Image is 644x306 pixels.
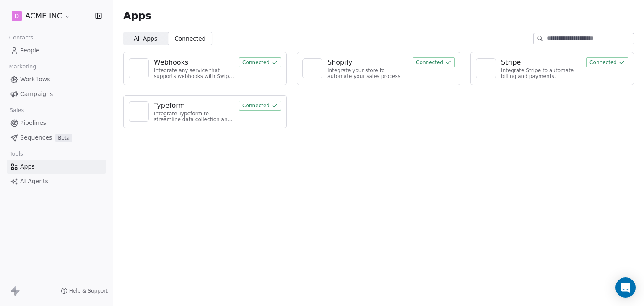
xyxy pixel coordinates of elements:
[20,162,35,171] span: Apps
[132,105,145,118] img: NA
[413,57,455,67] button: Connected
[154,101,234,111] a: Typeform
[20,133,52,142] span: Sequences
[129,101,149,122] a: NA
[132,62,145,75] img: NA
[7,116,106,130] a: Pipelines
[7,174,106,188] a: AI Agents
[6,104,28,117] span: Sales
[7,44,106,57] a: People
[7,160,106,174] a: Apps
[586,57,628,67] button: Connected
[20,119,46,127] span: Pipelines
[129,58,149,78] a: NA
[134,34,157,43] span: All Apps
[154,111,234,123] div: Integrate Typeform to streamline data collection and customer engagement.
[61,288,108,294] a: Help & Support
[10,9,73,23] button: DACME INC
[413,58,455,66] a: Connected
[20,90,53,99] span: Campaigns
[327,57,353,67] div: Shopify
[327,57,408,67] a: Shopify
[239,57,281,67] button: Connected
[15,12,19,20] span: D
[501,67,581,80] div: Integrate Stripe to automate billing and payments.
[154,57,188,67] div: Webhooks
[586,58,628,66] a: Connected
[239,101,281,109] a: Connected
[154,101,185,111] div: Typeform
[501,57,521,67] div: Stripe
[25,10,62,21] span: ACME INC
[239,58,281,66] a: Connected
[6,148,26,160] span: Tools
[5,60,40,73] span: Marketing
[20,177,48,186] span: AI Agents
[123,10,151,22] span: Apps
[7,87,106,101] a: Campaigns
[327,67,408,80] div: Integrate your store to automate your sales process
[69,288,108,294] span: Help & Support
[7,73,106,86] a: Workflows
[55,134,72,142] span: Beta
[306,62,319,75] img: NA
[501,57,581,67] a: Stripe
[480,62,492,75] img: NA
[20,75,50,84] span: Workflows
[5,31,37,44] span: Contacts
[7,131,106,145] a: SequencesBeta
[154,67,234,80] div: Integrate any service that supports webhooks with Swipe One to capture and automate data workflows.
[476,58,496,78] a: NA
[20,46,40,55] span: People
[615,277,636,298] div: Open Intercom Messenger
[302,58,322,78] a: NA
[239,101,281,111] button: Connected
[154,57,234,67] a: Webhooks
